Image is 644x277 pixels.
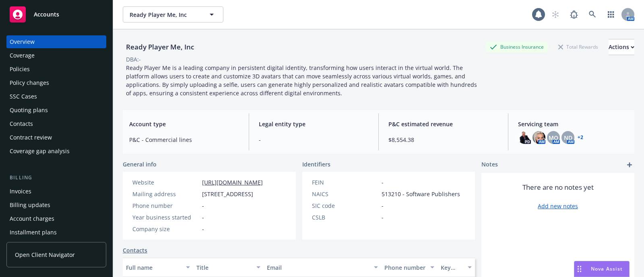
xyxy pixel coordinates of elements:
a: Installment plans [6,226,106,239]
div: SIC code [312,201,378,210]
span: - [202,213,204,222]
div: Email [267,263,369,272]
div: Actions [609,39,634,55]
a: Invoices [6,185,106,198]
span: ND [564,133,572,142]
img: photo [518,131,531,144]
div: Contract review [10,131,52,144]
span: - [259,135,369,144]
div: CSLB [312,213,378,222]
a: Billing updates [6,199,106,211]
div: Business Insurance [486,42,548,52]
div: Title [196,263,252,272]
a: SSC Cases [6,90,106,103]
button: Phone number [381,258,438,277]
a: Report a Bug [566,6,582,23]
span: - [202,225,204,233]
a: Switch app [603,6,619,23]
span: Ready Player Me is a leading company in persistent digital identity, transforming how users inter... [126,64,479,97]
span: MQ [549,133,558,142]
div: Drag to move [574,261,584,277]
span: Identifiers [302,160,330,168]
span: Notes [481,160,498,170]
div: Contacts [10,117,33,130]
span: [STREET_ADDRESS] [202,190,253,198]
div: Company size [132,225,199,233]
span: - [202,201,204,210]
span: - [382,201,384,210]
div: Coverage gap analysis [10,145,70,158]
div: Year business started [132,213,199,222]
a: Contacts [123,246,147,254]
div: Billing updates [10,199,50,211]
div: Full name [126,263,181,272]
span: Ready Player Me, Inc [130,10,199,19]
div: DBA: - [126,55,141,64]
span: - [382,213,384,222]
span: Legal entity type [259,120,369,128]
div: Installment plans [10,226,57,239]
div: Invoices [10,185,31,198]
div: Phone number [384,263,425,272]
span: Servicing team [518,120,628,128]
button: Full name [123,258,193,277]
span: 513210 - Software Publishers [382,190,460,198]
div: Ready Player Me, Inc [123,42,197,52]
button: Title [193,258,264,277]
div: Phone number [132,201,199,210]
a: add [625,160,634,170]
a: Overview [6,35,106,48]
span: Open Client Navigator [15,250,75,259]
div: Billing [6,174,106,182]
div: Total Rewards [554,42,602,52]
div: Key contact [441,263,463,272]
div: Quoting plans [10,104,48,117]
a: Policies [6,63,106,76]
div: NAICS [312,190,378,198]
a: Add new notes [538,202,578,210]
a: Quoting plans [6,104,106,117]
a: Start snowing [547,6,563,23]
a: [URL][DOMAIN_NAME] [202,179,263,186]
button: Email [264,258,381,277]
span: General info [123,160,157,168]
a: Search [584,6,601,23]
div: Account charges [10,212,54,225]
span: Account type [129,120,239,128]
div: SSC Cases [10,90,37,103]
span: P&C estimated revenue [388,120,498,128]
div: FEIN [312,178,378,187]
div: Mailing address [132,190,199,198]
span: $8,554.38 [388,135,498,144]
button: Key contact [438,258,475,277]
span: There are no notes yet [522,183,594,192]
a: Accounts [6,3,106,26]
a: Coverage [6,49,106,62]
button: Actions [609,39,634,55]
a: Account charges [6,212,106,225]
a: Contacts [6,117,106,130]
div: Website [132,178,199,187]
a: +2 [578,135,583,140]
button: Nova Assist [574,261,630,277]
div: Policy changes [10,76,49,89]
span: Nova Assist [591,265,623,272]
a: Coverage gap analysis [6,145,106,158]
span: Accounts [34,11,59,18]
a: Contract review [6,131,106,144]
div: Coverage [10,49,35,62]
a: Policy changes [6,76,106,89]
span: - [382,178,384,187]
span: P&C - Commercial lines [129,135,239,144]
div: Overview [10,35,35,48]
div: Policies [10,63,30,76]
button: Ready Player Me, Inc [123,6,223,23]
img: photo [533,131,545,144]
